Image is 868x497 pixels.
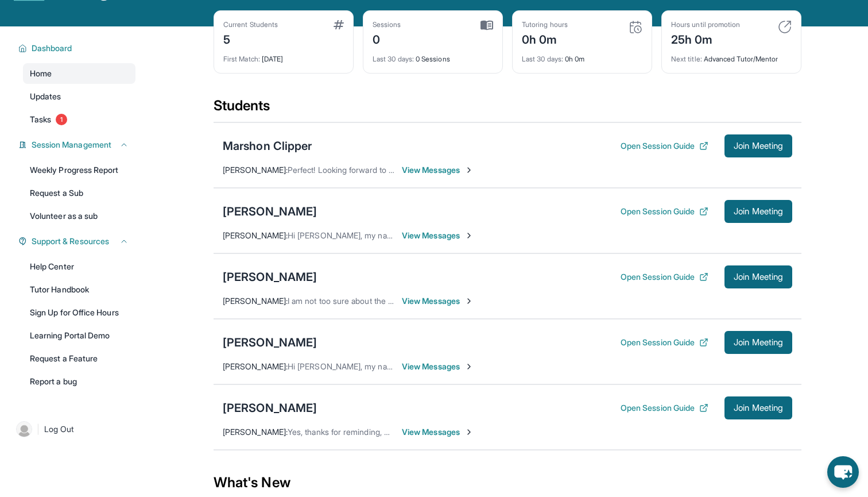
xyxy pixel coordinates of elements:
[223,48,344,64] div: [DATE]
[402,230,474,241] span: View Messages
[464,427,474,437] img: Chevron-Right
[23,348,135,369] a: Request a Feature
[223,334,317,350] div: [PERSON_NAME]
[223,29,278,48] div: 5
[522,48,642,64] div: 0h 0m
[373,29,401,48] div: 0
[464,362,474,371] img: Chevron-Right
[402,426,474,438] span: View Messages
[223,427,288,437] span: [PERSON_NAME] :
[734,339,783,346] span: Join Meeting
[223,20,278,29] div: Current Students
[629,20,642,34] img: card
[288,427,479,437] span: Yes, thanks for reminding, will see you online [DATE]
[621,140,708,152] button: Open Session Guide
[464,296,474,306] img: Chevron-Right
[23,63,135,84] a: Home
[23,302,135,323] a: Sign Up for Office Hours
[223,269,317,285] div: [PERSON_NAME]
[32,43,72,54] span: Dashboard
[671,48,792,64] div: Advanced Tutor/Mentor
[621,206,708,217] button: Open Session Guide
[223,361,288,371] span: [PERSON_NAME] :
[32,236,109,247] span: Support & Resources
[724,396,792,419] button: Join Meeting
[23,86,135,107] a: Updates
[724,331,792,354] button: Join Meeting
[27,43,129,54] button: Dashboard
[23,371,135,392] a: Report a bug
[734,273,783,280] span: Join Meeting
[288,165,476,175] span: Perfect! Looking forward to meeting you very soon:)
[223,400,317,416] div: [PERSON_NAME]
[621,271,708,283] button: Open Session Guide
[223,230,288,240] span: [PERSON_NAME] :
[522,55,563,63] span: Last 30 days :
[30,91,61,102] span: Updates
[30,68,52,79] span: Home
[480,20,493,30] img: card
[30,114,51,125] span: Tasks
[671,20,740,29] div: Hours until promotion
[621,337,708,348] button: Open Session Guide
[402,295,474,307] span: View Messages
[671,55,702,63] span: Next title :
[778,20,792,34] img: card
[223,296,288,306] span: [PERSON_NAME] :
[621,402,708,414] button: Open Session Guide
[522,29,568,48] div: 0h 0m
[734,208,783,215] span: Join Meeting
[23,109,135,130] a: Tasks1
[56,114,67,125] span: 1
[37,422,40,436] span: |
[11,417,135,442] a: |Log Out
[44,423,74,435] span: Log Out
[522,20,568,29] div: Tutoring hours
[402,164,474,176] span: View Messages
[223,55,260,63] span: First Match :
[734,142,783,149] span: Join Meeting
[373,55,414,63] span: Last 30 days :
[724,200,792,223] button: Join Meeting
[27,236,129,247] button: Support & Resources
[23,256,135,277] a: Help Center
[373,20,401,29] div: Sessions
[23,160,135,180] a: Weekly Progress Report
[402,361,474,372] span: View Messages
[464,231,474,240] img: Chevron-Right
[671,29,740,48] div: 25h 0m
[23,325,135,346] a: Learning Portal Demo
[734,404,783,411] span: Join Meeting
[23,279,135,300] a: Tutor Handbook
[827,456,859,488] button: chat-button
[464,165,474,175] img: Chevron-Right
[214,97,801,122] div: Students
[23,206,135,226] a: Volunteer as a sub
[27,139,129,151] button: Session Management
[223,203,317,219] div: [PERSON_NAME]
[373,48,493,64] div: 0 Sessions
[16,421,32,437] img: user-img
[223,138,312,154] div: Marshon Clipper
[334,20,344,29] img: card
[724,265,792,288] button: Join Meeting
[23,183,135,203] a: Request a Sub
[223,165,288,175] span: [PERSON_NAME] :
[724,134,792,157] button: Join Meeting
[32,139,111,151] span: Session Management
